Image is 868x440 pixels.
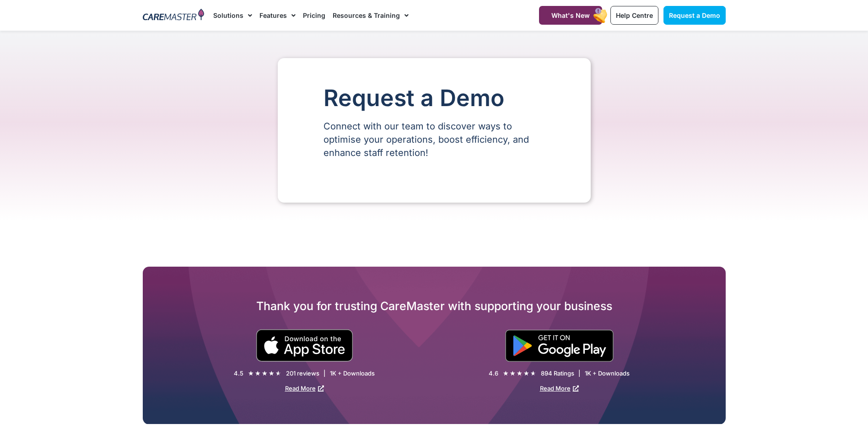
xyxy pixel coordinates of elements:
[143,299,726,313] h2: Thank you for trusting CareMaster with supporting your business
[323,86,545,111] h1: Request a Demo
[551,11,590,19] span: What's New
[248,369,254,378] i: ★
[256,329,353,362] img: small black download on the apple app store button.
[143,9,205,22] img: CareMaster Logo
[510,369,516,378] i: ★
[255,369,261,378] i: ★
[262,369,268,378] i: ★
[616,11,653,19] span: Help Centre
[489,370,498,377] div: 4.6
[669,11,720,19] span: Request a Demo
[541,370,630,377] div: 894 Ratings | 1K + Downloads
[285,385,324,392] a: Read More
[234,370,243,377] div: 4.5
[540,385,579,392] a: Read More
[323,120,545,160] p: Connect with our team to discover ways to optimise your operations, boost efficiency, and enhance...
[610,6,658,25] a: Help Centre
[505,330,614,362] img: "Get is on" Black Google play button.
[503,369,536,378] div: 4.6/5
[523,369,529,378] i: ★
[286,370,375,377] div: 201 reviews | 1K + Downloads
[517,369,523,378] i: ★
[539,6,602,25] a: What's New
[269,369,275,378] i: ★
[275,369,281,378] i: ★
[503,369,509,378] i: ★
[663,6,726,25] a: Request a Demo
[248,369,281,378] div: 4.5/5
[530,369,536,378] i: ★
